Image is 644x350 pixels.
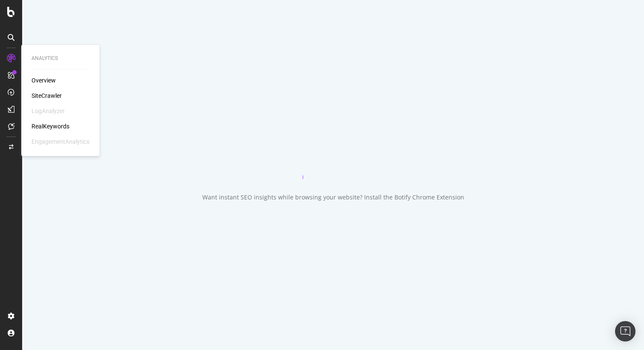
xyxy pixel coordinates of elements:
[32,91,62,100] a: SiteCrawler
[302,149,364,179] div: animation
[32,122,69,131] a: RealKeywords
[202,193,464,202] div: Want instant SEO insights while browsing your website? Install the Botify Chrome Extension
[32,76,56,85] a: Overview
[32,137,89,146] div: EngagementAnalytics
[615,321,635,341] div: Open Intercom Messenger
[32,55,89,62] div: Analytics
[32,107,65,115] div: LogAnalyzer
